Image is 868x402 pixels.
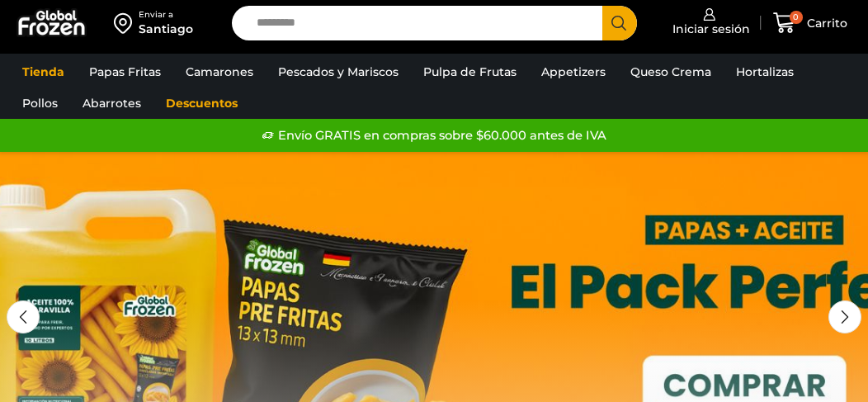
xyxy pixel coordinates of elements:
[81,56,169,87] a: Papas Fritas
[74,87,149,119] a: Abarrotes
[139,21,193,37] div: Santiago
[622,56,719,87] a: Queso Crema
[139,9,193,21] div: Enviar a
[14,56,73,87] a: Tienda
[728,56,802,87] a: Hortalizas
[769,3,851,42] a: 0 Carrito
[114,9,139,37] img: address-field-icon.svg
[415,56,525,87] a: Pulpa de Frutas
[790,11,803,24] span: 0
[602,6,637,40] button: Search button
[828,300,861,333] div: Next slide
[668,21,750,37] span: Iniciar sesión
[14,87,66,119] a: Pollos
[158,87,246,119] a: Descuentos
[533,56,614,87] a: Appetizers
[177,56,262,87] a: Camarones
[803,15,847,31] span: Carrito
[7,300,40,333] div: Previous slide
[270,56,407,87] a: Pescados y Mariscos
